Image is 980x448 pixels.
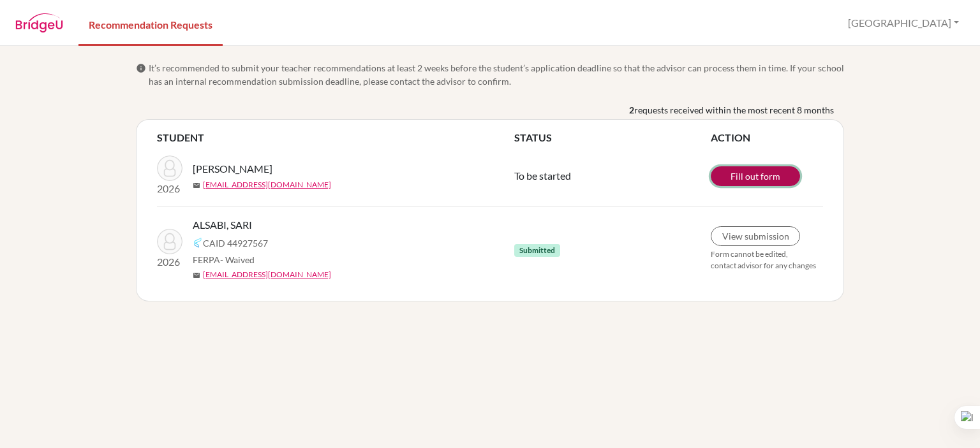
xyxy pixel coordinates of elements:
[193,253,255,266] span: FERPA
[711,226,800,246] a: View submission
[193,271,200,279] span: mail
[157,130,514,145] th: STUDENT
[193,182,200,189] span: mail
[157,181,182,196] p: 2026
[629,103,634,117] b: 2
[514,244,560,257] span: Submitted
[711,166,800,186] a: Fill out form
[15,13,63,33] img: BridgeU logo
[193,161,272,177] span: [PERSON_NAME]
[514,130,711,145] th: STATUS
[193,217,252,233] span: ALSABI, SARI
[203,179,331,191] a: [EMAIL_ADDRESS][DOMAIN_NAME]
[842,11,965,35] button: [GEOGRAPHIC_DATA]
[78,2,223,46] a: Recommendation Requests
[136,63,146,73] span: info
[711,249,823,271] p: Form cannot be edited, contact advisor for any changes
[157,155,182,181] img: ALZIR, KAREEM
[634,103,834,117] span: requests received within the most recent 8 months
[157,229,182,254] img: ALSABI, SARI
[157,254,182,270] p: 2026
[149,61,844,88] span: It’s recommended to submit your teacher recommendations at least 2 weeks before the student’s app...
[193,238,203,248] img: Common App logo
[514,170,571,182] span: To be started
[711,130,823,145] th: ACTION
[203,269,331,280] a: [EMAIL_ADDRESS][DOMAIN_NAME]
[220,254,255,265] span: - Waived
[203,236,268,250] span: CAID 44927567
